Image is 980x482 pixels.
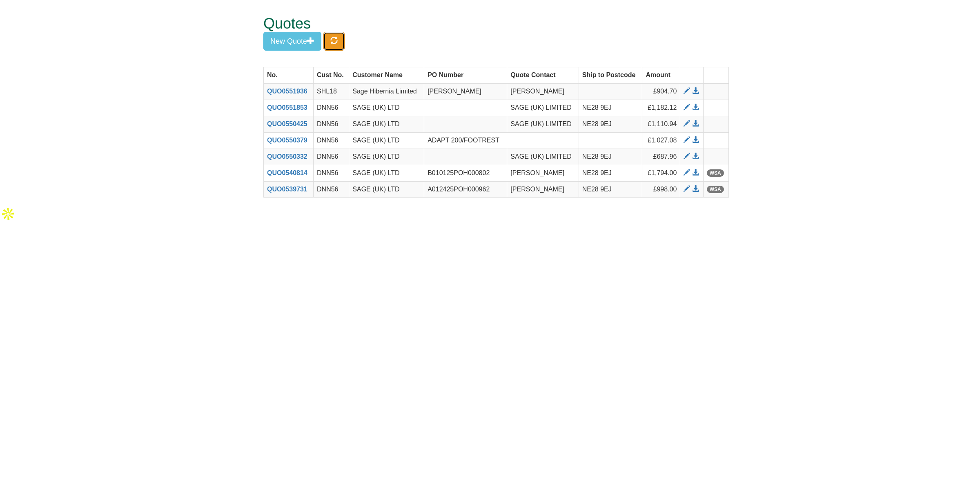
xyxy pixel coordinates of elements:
[642,165,680,181] td: £1,794.00
[349,149,424,165] td: SAGE (UK) LTD
[349,67,424,83] th: Customer Name
[314,67,349,83] th: Cust No.
[707,169,724,177] span: WSA
[264,67,314,83] th: No.
[642,132,680,149] td: £1,027.08
[642,149,680,165] td: £687.96
[507,149,579,165] td: SAGE (UK) LIMITED
[263,16,698,32] h1: Quotes
[579,165,642,181] td: NE28 9EJ
[579,100,642,116] td: NE28 9EJ
[267,137,307,144] a: QUO0550379
[424,83,507,100] td: [PERSON_NAME]
[314,116,349,133] td: DNN56
[707,186,724,193] span: WSA
[424,132,507,149] td: ADAPT 200/FOOTREST
[579,67,642,83] th: Ship to Postcode
[314,149,349,165] td: DNN56
[424,165,507,181] td: B010125POH000802
[349,165,424,181] td: SAGE (UK) LTD
[579,149,642,165] td: NE28 9EJ
[267,153,307,160] a: QUO0550332
[579,181,642,198] td: NE28 9EJ
[349,83,424,100] td: Sage Hibernia Limited
[507,181,579,198] td: [PERSON_NAME]
[424,181,507,198] td: A012425POH000962
[642,67,680,83] th: Amount
[642,83,680,100] td: £904.70
[349,116,424,133] td: SAGE (UK) LTD
[507,165,579,181] td: [PERSON_NAME]
[579,116,642,133] td: NE28 9EJ
[314,132,349,149] td: DNN56
[424,67,507,83] th: PO Number
[263,32,321,51] button: New Quote
[267,120,307,127] a: QUO0550425
[642,100,680,116] td: £1,182.12
[507,116,579,133] td: SAGE (UK) LIMITED
[267,88,307,95] a: QUO0551936
[642,181,680,198] td: £998.00
[267,169,307,176] a: QUO0540814
[507,100,579,116] td: SAGE (UK) LIMITED
[267,186,307,193] a: QUO0539731
[507,83,579,100] td: [PERSON_NAME]
[349,132,424,149] td: SAGE (UK) LTD
[349,181,424,198] td: SAGE (UK) LTD
[349,100,424,116] td: SAGE (UK) LTD
[314,181,349,198] td: DNN56
[267,104,307,111] a: QUO0551853
[314,100,349,116] td: DNN56
[507,67,579,83] th: Quote Contact
[642,116,680,133] td: £1,110.94
[314,83,349,100] td: SHL18
[314,165,349,181] td: DNN56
